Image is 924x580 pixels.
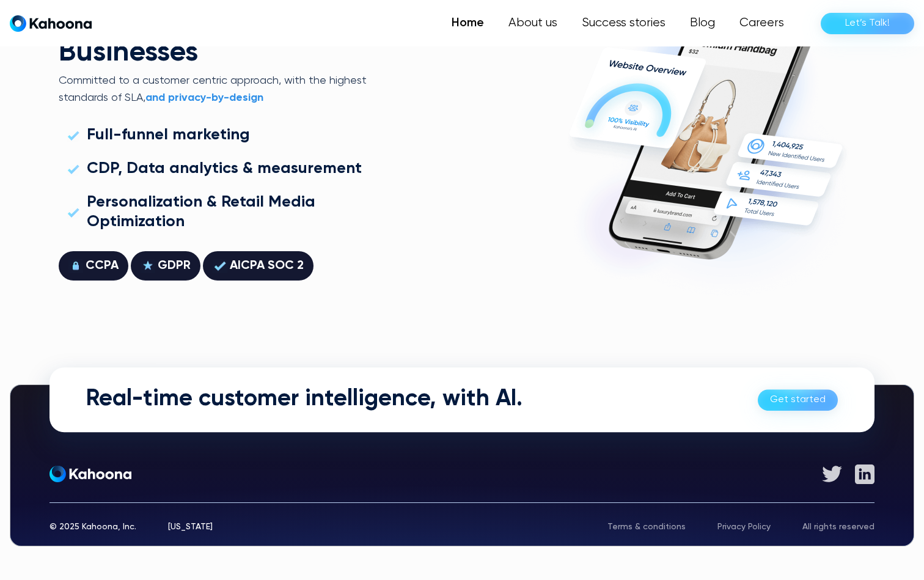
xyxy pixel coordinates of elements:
a: Careers [727,11,796,35]
div: GDPR [158,256,191,276]
a: Let’s Talk! [821,13,914,34]
p: Committed to a customer centric approach, with the highest standards of SLA, [59,73,370,106]
a: Privacy Policy [717,523,771,531]
div: [US_STATE] [168,523,213,531]
div: Personalization & Retail Media Optimization [87,193,362,231]
a: Get started [758,389,838,411]
a: Terms & conditions [607,523,686,531]
a: home [10,15,92,32]
a: Success stories [570,11,678,35]
div: Let’s Talk! [845,13,890,33]
h2: Real-time customer intelligence, with AI. [86,386,522,414]
div: CDP, Data analytics & measurement [87,160,362,178]
div: © 2025 Kahoona, Inc. [50,523,136,531]
strong: and privacy-by-design [145,92,263,103]
a: Home [439,11,496,35]
div: All rights reserved [802,523,875,531]
div: AICPA SOC 2 [230,256,304,276]
div: CCPA [86,256,119,276]
a: Blog [678,11,727,35]
div: Full-funnel marketing [87,126,250,145]
a: About us [496,11,570,35]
